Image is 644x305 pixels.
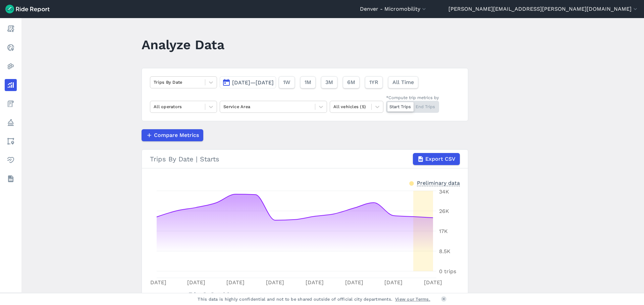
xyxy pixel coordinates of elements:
[220,76,276,88] button: [DATE]—[DATE]
[425,155,455,163] span: Export CSV
[5,135,17,147] a: Areas
[384,279,402,286] tspan: [DATE]
[189,291,243,298] span: | Starts
[226,279,245,286] tspan: [DATE]
[5,173,17,185] a: Datasets
[395,296,430,302] a: View our Terms.
[386,94,439,101] div: *Compute trip metrics by
[360,5,427,13] button: Denver - Micromobility
[448,5,639,13] button: [PERSON_NAME][EMAIL_ADDRESS][PERSON_NAME][DOMAIN_NAME]
[5,5,50,13] img: Ride Report
[424,279,442,286] tspan: [DATE]
[345,279,363,286] tspan: [DATE]
[5,154,17,166] a: Health
[148,279,166,286] tspan: [DATE]
[321,76,337,88] button: 3M
[5,23,17,35] a: Report
[365,76,383,88] button: 1YR
[154,131,199,139] span: Compare Metrics
[5,79,17,91] a: Analyze
[5,98,17,110] a: Fees
[150,153,460,165] div: Trips By Date | Starts
[142,129,203,141] button: Compare Metrics
[232,79,274,86] span: [DATE]—[DATE]
[5,60,17,72] a: Heatmaps
[5,117,17,129] a: Policy
[142,35,224,54] h1: Analyze Data
[343,76,360,88] button: 6M
[439,228,448,234] tspan: 17K
[388,76,418,88] button: All Time
[417,179,460,186] div: Preliminary data
[283,78,290,86] span: 1W
[325,78,333,86] span: 3M
[189,289,223,298] span: Trips By Date
[187,279,205,286] tspan: [DATE]
[392,78,414,86] span: All Time
[439,208,449,214] tspan: 26K
[279,76,295,88] button: 1W
[439,188,449,195] tspan: 34K
[439,268,456,275] tspan: 0 trips
[5,42,17,54] a: Realtime
[413,153,460,165] button: Export CSV
[369,78,378,86] span: 1YR
[306,279,324,286] tspan: [DATE]
[347,78,355,86] span: 6M
[439,248,450,254] tspan: 8.5K
[305,78,311,86] span: 1M
[300,76,316,88] button: 1M
[266,279,284,286] tspan: [DATE]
